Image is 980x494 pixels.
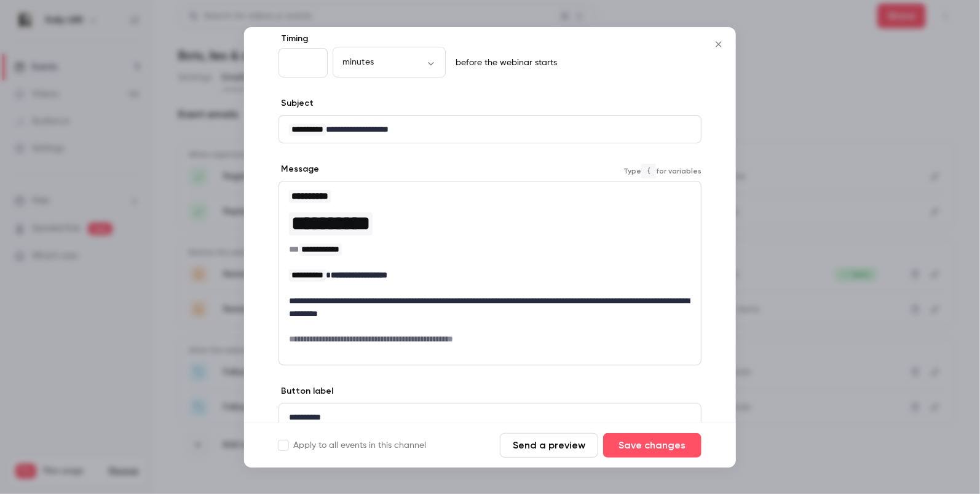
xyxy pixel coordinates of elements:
span: Type for variables [623,164,701,178]
button: Close [706,32,731,57]
div: editor [279,116,701,143]
div: editor [279,181,701,353]
div: minutes [333,56,446,68]
p: before the webinar starts [451,57,557,69]
label: Apply to all events in this channel [279,439,426,452]
code: { [641,164,656,178]
div: editor [279,404,701,431]
label: Button label [279,385,333,397]
button: Save changes [603,433,701,458]
label: Timing [279,33,701,45]
label: Subject [279,97,314,110]
label: Message [279,163,319,175]
button: Send a preview [500,433,598,458]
